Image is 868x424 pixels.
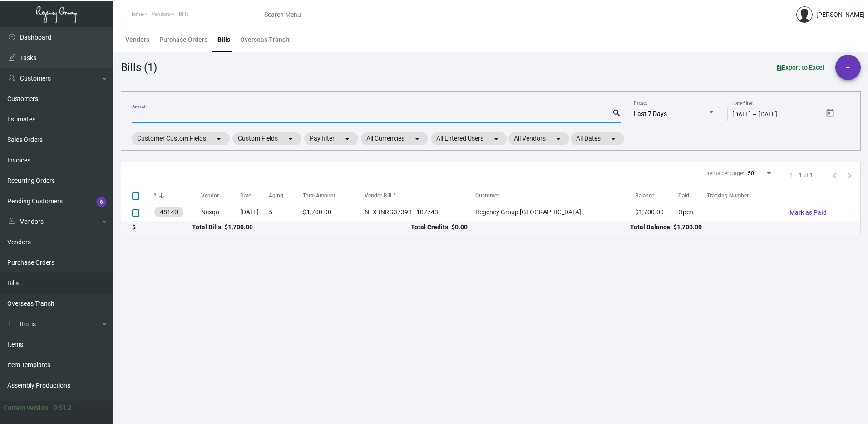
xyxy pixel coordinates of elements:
[732,111,751,118] input: Start date
[769,59,832,76] button: Export to Excel
[4,403,50,413] div: Current version:
[608,133,619,144] mat-icon: arrow_drop_down
[635,192,678,200] div: Balance
[475,192,499,200] div: Customer
[303,204,365,221] td: $1,700.00
[213,133,224,144] mat-icon: arrow_drop_down
[132,222,192,232] div: $
[816,10,865,20] div: [PERSON_NAME]
[240,204,269,221] td: [DATE]
[240,192,251,200] div: Date
[285,133,296,144] mat-icon: arrow_drop_down
[201,192,219,200] div: Vendor
[365,192,396,200] div: Vendor Bill #
[269,192,283,200] div: Aging
[835,55,861,80] button: +
[842,168,857,182] button: Next page
[269,204,303,221] td: 5
[269,192,303,200] div: Aging
[777,64,824,71] span: Export to Excel
[789,171,813,179] div: 1 – 1 of 1
[431,132,507,145] mat-chip: All Entered Users
[179,11,189,17] span: Bills
[846,55,850,80] span: +
[361,132,428,145] mat-chip: All Currencies
[707,192,782,200] div: Tracking Number
[217,35,230,45] div: Bills
[707,192,749,200] div: Tracking Number
[201,204,240,221] td: Nexqo
[748,171,773,177] mat-select: Items per page:
[240,192,269,200] div: Date
[508,132,569,145] mat-chip: All Vendors
[232,132,301,145] mat-chip: Custom Fields
[678,192,689,200] div: Paid
[412,133,423,144] mat-icon: arrow_drop_down
[634,110,667,117] span: Last 7 Days
[828,168,842,182] button: Previous page
[153,192,156,200] div: #
[154,207,183,217] mat-chip: 48140
[789,209,827,216] span: Mark as Paid
[753,111,757,118] span: –
[303,192,335,200] div: Total Amount
[153,192,201,200] div: #
[571,132,624,145] mat-chip: All Dates
[304,132,358,145] mat-chip: Pay filter
[411,222,630,232] div: Total Credits: $0.00
[159,35,207,45] div: Purchase Orders
[240,35,290,45] div: Overseas Transit
[303,192,365,200] div: Total Amount
[635,192,654,200] div: Balance
[129,11,143,17] span: Home
[823,106,838,121] button: Open calendar
[475,204,635,221] td: Regency Group [GEOGRAPHIC_DATA]
[475,192,635,200] div: Customer
[152,11,170,17] span: Vendors
[782,204,834,221] button: Mark as Paid
[365,192,475,200] div: Vendor Bill #
[706,169,744,177] div: Items per page:
[201,192,240,200] div: Vendor
[192,222,411,232] div: Total Bills: $1,700.00
[125,35,149,45] div: Vendors
[635,204,678,221] td: $1,700.00
[121,59,157,76] div: Bills (1)
[678,192,707,200] div: Paid
[342,133,353,144] mat-icon: arrow_drop_down
[612,108,621,119] mat-icon: search
[796,6,813,23] img: admin@bootstrapmaster.com
[759,111,802,118] input: End date
[748,170,754,177] span: 50
[630,222,849,232] div: Total Balance: $1,700.00
[678,204,707,221] td: Open
[553,133,564,144] mat-icon: arrow_drop_down
[54,403,72,413] div: 0.51.2
[132,132,230,145] mat-chip: Customer Custom Fields
[365,204,475,221] td: NEX-INRG37398 - 107743
[491,133,502,144] mat-icon: arrow_drop_down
